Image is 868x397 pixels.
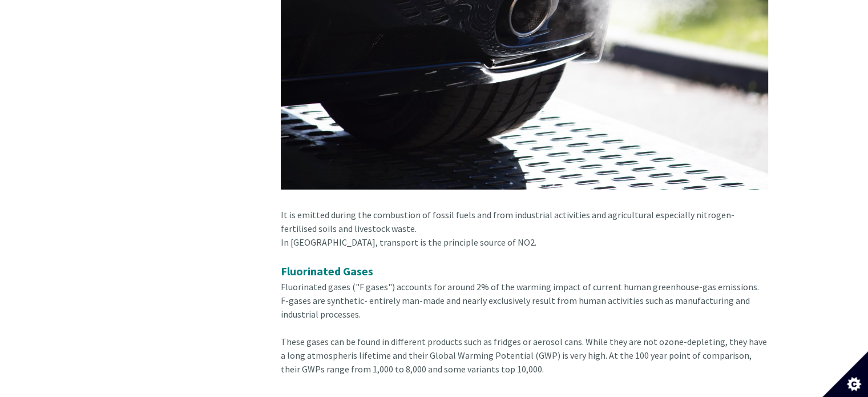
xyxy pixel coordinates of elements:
div: Fluorinated gases ("F gases") accounts for around 2% of the warming impact of current human green... [281,263,768,335]
div: In [GEOGRAPHIC_DATA], transport is the principle source of NO2. [281,235,768,263]
button: Set cookie preferences [822,351,868,397]
div: These gases can be found in different products such as fridges or aerosol cans. While they are no... [281,335,768,376]
span: Fluorinated Gases [281,264,373,278]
